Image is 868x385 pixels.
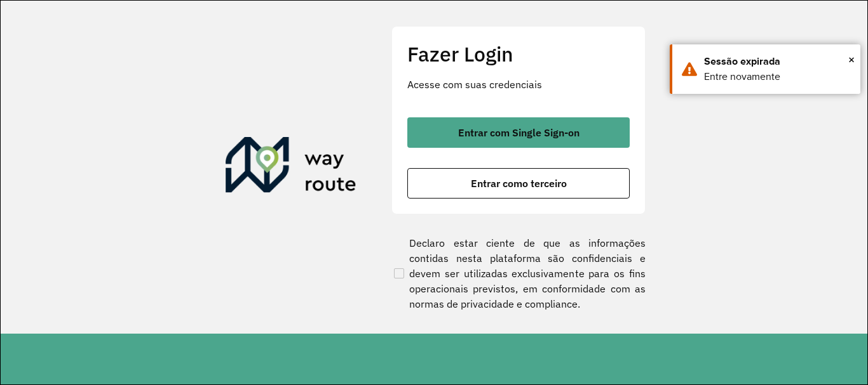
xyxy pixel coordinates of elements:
span: Entrar com Single Sign-on [458,127,580,138]
p: Acesse com suas credenciais [407,77,630,92]
button: Close [848,50,855,69]
span: × [848,50,855,69]
button: button [407,117,630,148]
img: Roteirizador AmbevTech [226,137,356,198]
label: Declaro estar ciente de que as informações contidas nesta plataforma são confidenciais e devem se... [391,235,646,311]
div: Entre novamente [704,69,851,84]
div: Sessão expirada [704,54,851,69]
h2: Fazer Login [407,42,630,66]
span: Entrar como terceiro [471,178,567,188]
button: button [407,168,630,199]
